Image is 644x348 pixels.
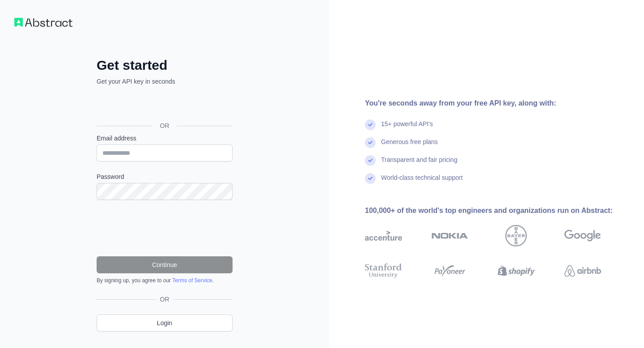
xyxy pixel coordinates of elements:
img: airbnb [564,262,602,280]
img: shopify [498,262,535,280]
img: stanford university [365,262,402,280]
img: bayer [505,225,527,246]
img: check mark [365,155,376,166]
img: check mark [365,137,376,148]
img: check mark [365,119,376,130]
h2: Get started [97,57,233,73]
img: check mark [365,173,376,184]
div: By signing up, you agree to our . [97,277,233,284]
img: payoneer [432,262,469,280]
label: Password [97,172,233,181]
div: 100,000+ of the world's top engineers and organizations run on Abstract: [365,205,630,216]
div: Generous free plans [381,137,438,155]
div: World-class technical support [381,173,463,191]
span: OR [153,121,177,130]
label: Email address [97,134,233,143]
div: You're seconds away from your free API key, along with: [365,98,630,109]
a: Terms of Service [172,277,212,284]
img: nokia [432,225,469,246]
iframe: reCAPTCHA [97,211,233,246]
img: google [564,225,602,246]
img: accenture [365,225,402,246]
p: Get your API key in seconds [97,77,233,86]
a: Login [97,314,233,331]
span: OR [157,295,173,304]
div: Transparent and fair pricing [381,155,458,173]
iframe: Botão "Fazer login com o Google" [92,96,235,115]
img: Workflow [14,18,72,27]
button: Continue [97,256,233,273]
div: 15+ powerful API's [381,119,433,137]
